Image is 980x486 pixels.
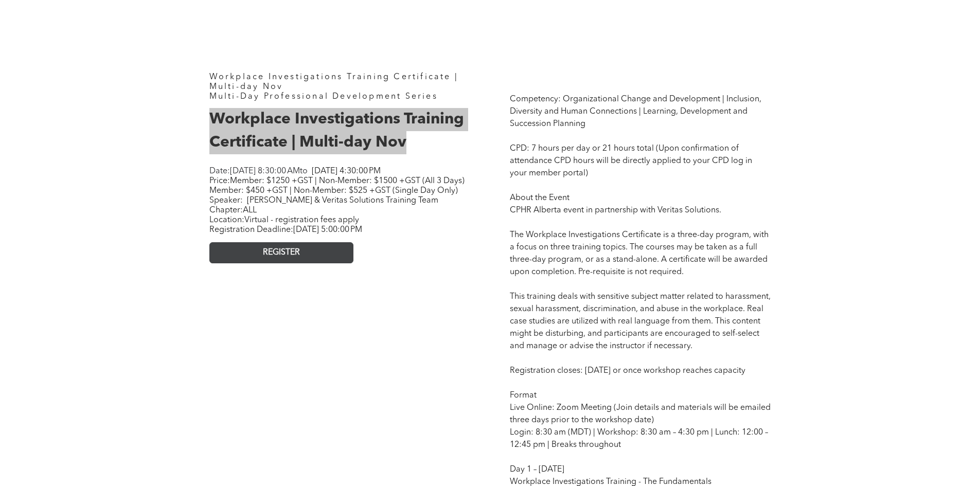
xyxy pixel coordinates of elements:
[247,196,438,205] span: [PERSON_NAME] & Veritas Solutions Training Team
[263,248,300,258] span: REGISTER
[209,206,257,214] span: Chapter:
[293,226,362,234] span: [DATE] 5:00:00 PM
[230,167,300,175] span: [DATE] 8:30:00 AM
[209,196,243,205] span: Speaker:
[243,206,257,214] span: ALL
[209,177,465,195] span: Member: $1250 +GST | Non-Member: $1500 +GST (All 3 Days) Member: $450 +GST | Non-Member: $525 +GS...
[209,73,458,91] span: Workplace Investigations Training Certificate | Multi-day Nov
[209,112,464,150] span: Workplace Investigations Training Certificate | Multi-day Nov
[244,216,359,224] span: Virtual - registration fees apply
[312,167,381,175] span: [DATE] 4:30:00 PM
[209,177,465,195] span: Price:
[209,93,438,101] span: Multi-Day Professional Development Series
[209,216,362,234] span: Location: Registration Deadline:
[209,242,353,263] a: REGISTER
[209,167,308,175] span: Date: to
